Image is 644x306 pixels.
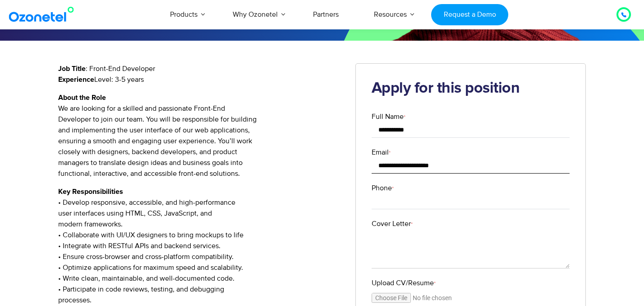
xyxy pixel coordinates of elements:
[58,188,123,195] strong: Key Responsibilities
[372,147,570,158] label: Email
[58,63,342,85] p: : Front-End Developer Level: 3-5 years
[372,278,570,288] label: Upload CV/Resume
[58,92,342,179] p: We are looking for a skilled and passionate Front-End Developer to join our team. You will be res...
[58,94,106,101] strong: About the Role
[372,183,570,193] label: Phone
[372,218,570,229] label: Cover Letter
[431,4,508,25] a: Request a Demo
[58,65,86,72] strong: Job Title
[372,111,570,122] label: Full Name
[372,80,570,98] h2: Apply for this position
[58,76,94,83] strong: Experience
